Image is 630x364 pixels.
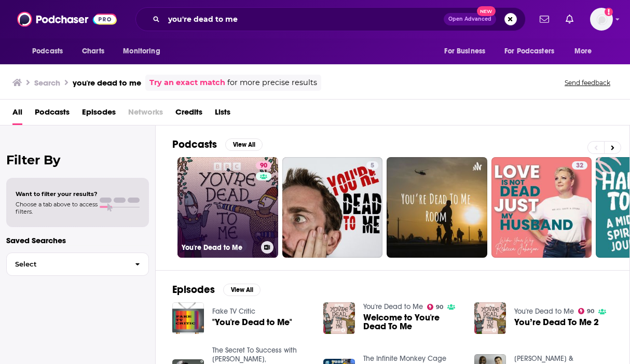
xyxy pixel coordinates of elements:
a: Fake TV Critic [212,307,255,316]
img: Welcome to You're Dead To Me [323,302,355,334]
a: PodcastsView All [172,138,263,151]
a: 5 [366,161,378,170]
a: Podcasts [35,104,70,125]
h3: You're Dead to Me [182,243,257,252]
a: Show notifications dropdown [561,10,578,28]
a: 90 [578,308,595,314]
img: "You're Dead to Me" [172,302,204,334]
h3: you're dead to me [73,78,141,88]
a: 5 [282,157,383,258]
a: 90You're Dead to Me [177,157,278,258]
span: 5 [371,161,374,171]
button: open menu [498,41,569,61]
button: View All [223,284,261,296]
a: Try an exact match [149,77,225,89]
span: 90 [436,305,443,310]
span: 90 [587,309,594,314]
a: Show notifications dropdown [536,10,553,28]
h2: Episodes [172,283,215,296]
a: Lists [215,104,230,125]
a: 32 [491,157,592,258]
span: 32 [576,161,583,171]
a: "You're Dead to Me" [212,318,292,327]
span: Monitoring [123,44,160,59]
span: For Podcasters [504,44,554,59]
span: More [574,44,592,59]
span: Logged in as julietmartinBBC [590,8,613,31]
span: 90 [260,161,267,171]
button: Select [6,253,149,276]
button: open menu [437,41,498,61]
button: View All [225,138,263,151]
span: Podcasts [32,44,63,59]
h2: Podcasts [172,138,217,151]
a: Credits [175,104,202,125]
span: Want to filter your results? [16,190,98,198]
img: You’re Dead To Me 2 [474,302,506,334]
img: User Profile [590,8,613,31]
button: Open AdvancedNew [444,13,496,25]
h3: Search [34,78,60,88]
h2: Filter By [6,152,149,167]
button: Show profile menu [590,8,613,31]
span: New [477,6,496,16]
span: Open Advanced [448,17,491,22]
a: 90 [256,161,271,170]
span: Select [7,261,127,268]
button: Send feedback [561,78,613,87]
a: 90 [427,304,444,310]
span: for more precise results [227,77,317,89]
a: 32 [572,161,587,170]
a: You're Dead to Me [514,307,574,316]
a: You're Dead to Me [363,302,423,311]
span: Networks [128,104,163,125]
button: open menu [25,41,76,61]
img: Podchaser - Follow, Share and Rate Podcasts [17,9,117,29]
button: open menu [116,41,173,61]
span: Choose a tab above to access filters. [16,201,98,215]
p: Saved Searches [6,235,149,245]
a: EpisodesView All [172,283,261,296]
span: For Business [444,44,485,59]
input: Search podcasts, credits, & more... [164,11,444,27]
svg: Add a profile image [605,8,613,16]
a: All [12,104,22,125]
a: You’re Dead To Me 2 [514,318,599,327]
a: Episodes [82,104,116,125]
a: Charts [75,41,111,61]
button: open menu [567,41,605,61]
a: Welcome to You're Dead To Me [363,313,462,331]
div: Search podcasts, credits, & more... [135,7,526,31]
a: The Infinite Monkey Cage [363,354,446,363]
span: Charts [82,44,104,59]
